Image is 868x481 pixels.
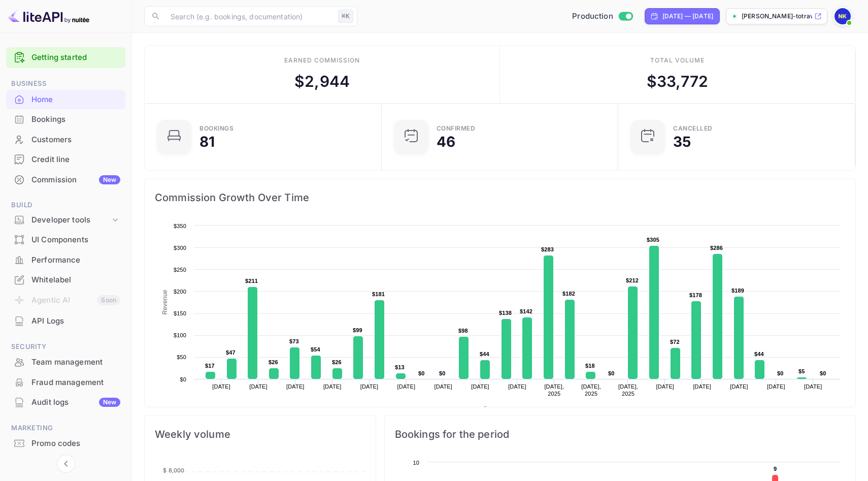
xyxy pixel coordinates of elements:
div: $ 33,772 [647,70,708,93]
div: Total volume [650,56,705,65]
div: Home [6,90,125,110]
div: Home [31,94,120,106]
div: Promo codes [31,438,120,450]
div: Bookings [6,110,125,130]
text: $250 [174,267,186,273]
div: Earned commission [284,56,359,65]
div: Credit line [6,150,125,170]
text: [DATE] [323,383,342,390]
text: $47 [226,349,236,356]
button: Collapse navigation [57,455,75,473]
text: $18 [585,363,595,369]
a: UI Components [6,230,125,249]
text: 9 [774,466,777,472]
div: New [99,398,120,407]
a: Promo codes [6,434,125,453]
a: API Logs [6,311,125,330]
div: 46 [437,135,455,149]
div: Confirmed [437,125,476,132]
div: ⌘K [338,10,353,23]
text: [DATE] [286,383,305,390]
text: $142 [520,308,532,314]
div: Developer tools [6,211,125,229]
div: Fraud management [31,377,120,389]
div: CommissionNew [6,170,125,190]
div: Customers [6,130,125,150]
div: Performance [6,250,125,270]
text: $200 [174,288,186,295]
div: [DATE] — [DATE] [662,12,713,21]
text: [DATE] [360,383,379,390]
text: $99 [353,327,362,333]
text: Revenue [161,290,169,314]
text: [DATE] [397,383,416,390]
div: Getting started [6,47,125,68]
div: Bookings [31,114,120,125]
text: [DATE], 2025 [581,383,601,397]
text: [DATE] [767,383,785,390]
text: $73 [289,338,299,344]
text: $189 [731,287,744,294]
div: Audit logsNew [6,393,125,412]
span: Business [6,78,125,89]
div: API Logs [31,315,120,327]
a: Home [6,90,125,109]
div: API Logs [6,311,125,331]
text: $350 [174,223,186,229]
text: $17 [205,363,215,369]
a: Team management [6,352,125,371]
a: Audit logsNew [6,393,125,411]
a: Getting started [31,52,120,63]
text: $26 [332,359,342,365]
text: $72 [670,339,680,345]
a: Credit line [6,150,125,169]
text: [DATE] [508,383,526,390]
text: [DATE] [804,383,822,390]
text: $283 [541,246,554,252]
div: Bookings [199,125,233,132]
a: CommissionNew [6,170,125,189]
tspan: $ 8,000 [163,467,184,474]
div: New [99,175,120,184]
div: Credit line [31,154,120,166]
text: [DATE] [434,383,452,390]
text: $0 [820,370,826,376]
span: Marketing [6,423,125,434]
text: $212 [626,277,639,283]
div: Audit logs [31,397,120,408]
text: [DATE], 2025 [618,383,638,397]
text: $182 [562,291,575,297]
text: $44 [754,351,764,357]
div: 81 [199,135,215,149]
div: Whitelabel [6,270,125,290]
div: Customers [31,134,120,146]
text: $286 [710,245,723,251]
div: CANCELLED [673,125,713,132]
div: UI Components [31,234,120,246]
text: $0 [439,370,446,376]
img: Nikolas Kampas [834,8,851,24]
text: $0 [180,376,186,382]
div: Team management [31,357,120,368]
text: $54 [311,346,321,352]
a: Performance [6,250,125,269]
div: UI Components [6,230,125,250]
div: Commission [31,174,120,186]
text: $305 [647,237,659,243]
div: Whitelabel [31,274,120,286]
span: Build [6,200,125,211]
div: Developer tools [31,214,110,226]
text: [DATE], 2025 [544,383,564,397]
text: $100 [174,332,186,338]
a: Whitelabel [6,270,125,289]
text: $150 [174,310,186,316]
text: $44 [480,351,490,357]
text: $13 [395,364,405,370]
div: Switch to Sandbox mode [568,11,637,22]
input: Search (e.g. bookings, documentation) [164,6,334,26]
text: $0 [608,370,615,376]
text: $138 [499,310,512,316]
div: Fraud management [6,373,125,393]
text: [DATE] [249,383,268,390]
span: Weekly volume [155,426,365,442]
